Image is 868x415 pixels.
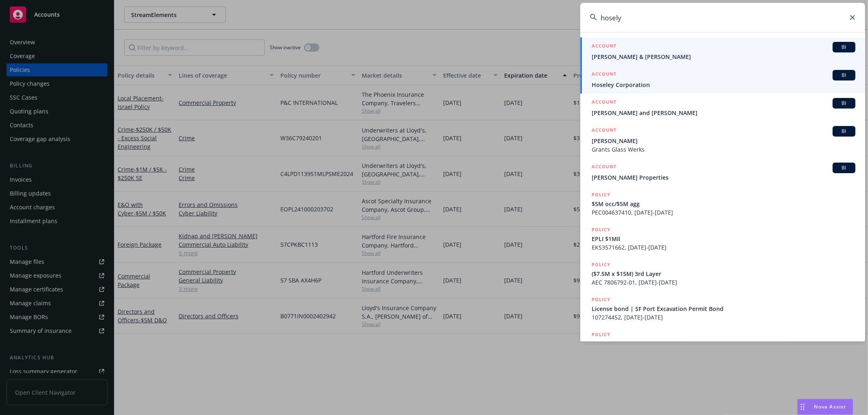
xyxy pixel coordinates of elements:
[592,330,610,339] h5: POLICY
[592,98,617,108] h5: ACCOUNT
[836,128,852,135] span: BI
[580,158,865,186] a: ACCOUNTBI[PERSON_NAME] Properties
[592,278,855,287] span: AEC 7806792-01, [DATE]-[DATE]
[592,109,855,117] span: [PERSON_NAME] and [PERSON_NAME]
[592,295,610,304] h5: POLICY
[836,100,852,107] span: BI
[814,403,846,410] span: Nova Assist
[580,3,865,32] input: Search...
[592,70,617,80] h5: ACCOUNT
[592,52,855,61] span: [PERSON_NAME] & [PERSON_NAME]
[836,43,852,51] span: BI
[580,65,865,93] a: ACCOUNTBIHoseley Corporation
[836,164,852,172] span: BI
[580,256,865,291] a: POLICY($7.5M x $15M) 3rd LayerAEC 7806792-01, [DATE]-[DATE]
[580,122,865,158] a: ACCOUNTBI[PERSON_NAME]Grants Glass Werks
[592,163,617,172] h5: ACCOUNT
[592,226,610,234] h5: POLICY
[592,80,855,89] span: Hoseley Corporation
[836,72,852,79] span: BI
[592,191,610,199] h5: POLICY
[592,208,855,217] span: PEC004637410, [DATE]-[DATE]
[592,200,855,208] span: $5M occ/$5M agg
[592,269,855,278] span: ($7.5M x $15M) 3rd Layer
[580,291,865,326] a: POLICYLicense bond | SF Port Excavation Permit Bond107274452, [DATE]-[DATE]
[592,173,855,182] span: [PERSON_NAME] Properties
[797,399,853,415] button: Nova Assist
[592,235,855,243] span: EPLI $1MIl
[592,304,855,313] span: License bond | SF Port Excavation Permit Bond
[580,221,865,256] a: POLICYEPLI $1MIlEKS3571662, [DATE]-[DATE]
[592,243,855,252] span: EKS3571662, [DATE]-[DATE]
[580,93,865,122] a: ACCOUNTBI[PERSON_NAME] and [PERSON_NAME]
[592,339,855,348] span: Hoseley Corporation - Employment Practices Liability
[592,145,855,154] span: Grants Glass Werks
[592,137,855,145] span: [PERSON_NAME]
[592,42,617,52] h5: ACCOUNT
[592,313,855,322] span: 107274452, [DATE]-[DATE]
[592,126,617,136] h5: ACCOUNT
[798,399,808,415] div: Drag to move
[580,326,865,361] a: POLICYHoseley Corporation - Employment Practices Liability
[580,186,865,221] a: POLICY$5M occ/$5M aggPEC004637410, [DATE]-[DATE]
[592,261,610,269] h5: POLICY
[580,37,865,65] a: ACCOUNTBI[PERSON_NAME] & [PERSON_NAME]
